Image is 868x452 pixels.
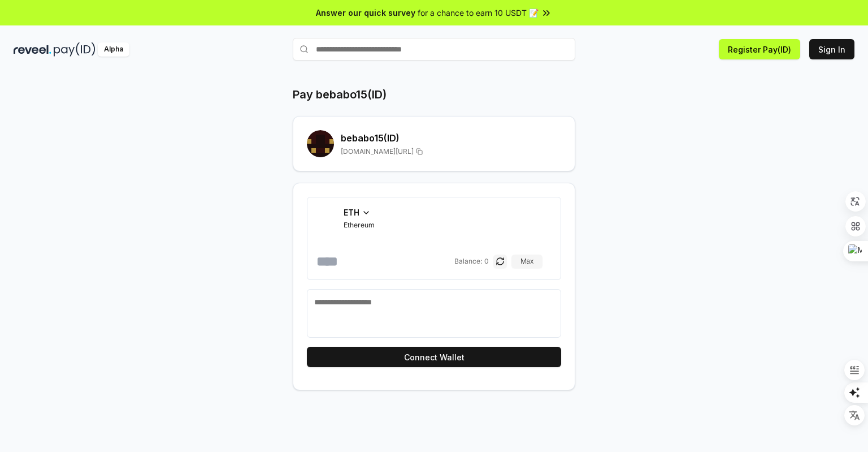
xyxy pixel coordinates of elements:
button: Sign In [809,39,854,59]
button: Register Pay(ID) [719,39,800,59]
span: Answer our quick survey [316,7,415,19]
h1: Pay bebabo15(ID) [293,87,387,102]
span: for a chance to earn 10 USDT 📝 [418,7,539,19]
span: ETH [344,206,359,218]
div: Alpha [98,42,129,57]
img: pay_id [54,42,96,57]
button: Max [511,255,542,268]
img: reveel_dark [14,42,51,57]
h2: bebabo15 (ID) [341,131,561,145]
button: Connect Wallet [307,347,561,367]
span: 0 [484,257,489,266]
span: Ethereum [344,221,375,230]
span: Balance: [454,257,482,266]
span: [DOMAIN_NAME][URL] [341,147,414,156]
